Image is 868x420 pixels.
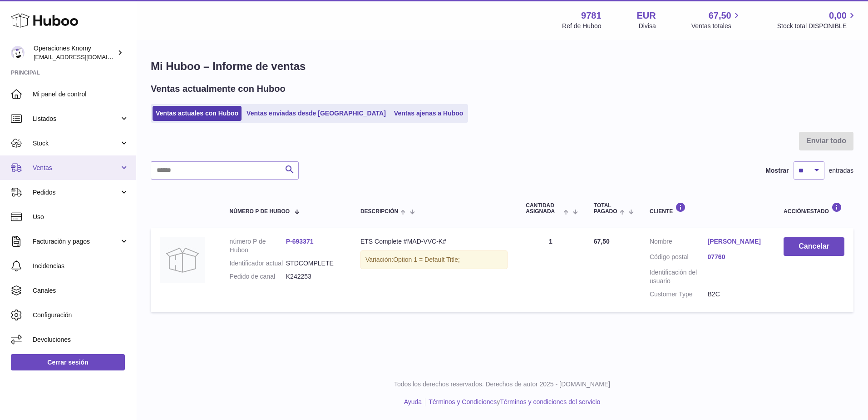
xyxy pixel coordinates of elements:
li: y [425,398,600,406]
dd: STDCOMPLETE [286,259,342,268]
dd: K242253 [286,272,342,281]
span: Canales [33,286,129,295]
a: [PERSON_NAME] [708,237,766,246]
p: Todos los derechos reservados. Derechos de autor 2025 - [DOMAIN_NAME] [143,380,861,389]
dt: Código postal [650,253,708,264]
div: Acción/Estado [784,202,844,215]
strong: EUR [637,10,656,22]
span: Option 1 = Default Title; [393,256,460,263]
div: Variación: [360,250,508,269]
dt: Identificación del usuario [650,268,708,285]
span: Uso [33,213,129,221]
span: Cantidad ASIGNADA [526,203,561,215]
img: operaciones@selfkit.com [11,46,25,60]
dt: Pedido de canal [230,272,286,281]
dt: Nombre [650,237,708,248]
span: Devoluciones [33,335,129,344]
span: Descripción [360,209,398,215]
a: Ayuda [404,398,422,405]
a: P-693371 [286,238,314,245]
span: Pedidos [33,188,119,197]
span: [EMAIL_ADDRESS][DOMAIN_NAME] [34,53,133,60]
span: Facturación y pagos [33,237,119,246]
span: Stock [33,139,119,148]
h1: Mi Huboo – Informe de ventas [151,59,853,74]
span: Stock total DISPONIBLE [777,22,857,30]
a: 67,50 Ventas totales [691,10,742,30]
a: Términos y condiciones del servicio [500,398,600,405]
span: Incidencias [33,262,129,270]
label: Mostrar [765,166,789,175]
span: Total pagado [594,203,617,215]
span: Configuración [33,311,129,320]
span: entradas [829,166,853,175]
span: Ventas totales [691,22,742,30]
h2: Ventas actualmente con Huboo [151,83,286,95]
a: Cerrar sesión [11,354,125,370]
span: Listados [33,115,119,123]
span: 0,00 [829,10,847,22]
dt: número P de Huboo [230,237,286,255]
span: 67,50 [594,238,610,245]
span: Ventas [33,164,119,172]
span: 67,50 [709,10,731,22]
img: no-photo.jpg [160,237,205,283]
span: Mi panel de control [33,90,129,99]
div: Operaciones Knomy [34,44,115,61]
td: 1 [517,228,585,312]
a: Términos y Condiciones [429,398,497,405]
a: Ventas actuales con Huboo [153,106,242,121]
span: número P de Huboo [230,209,290,215]
div: Divisa [639,22,656,30]
dt: Identificador actual [230,259,286,268]
a: Ventas enviadas desde [GEOGRAPHIC_DATA] [243,106,389,121]
div: ETS Complete #MAD-VVC-K# [360,237,508,246]
dt: Customer Type [650,290,708,299]
strong: 9781 [581,10,602,22]
div: Ref de Huboo [562,22,601,30]
a: 07760 [708,253,766,261]
a: 0,00 Stock total DISPONIBLE [777,10,857,30]
button: Cancelar [784,237,844,256]
a: Ventas ajenas a Huboo [391,106,467,121]
div: Cliente [650,202,765,215]
dd: B2C [708,290,766,299]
